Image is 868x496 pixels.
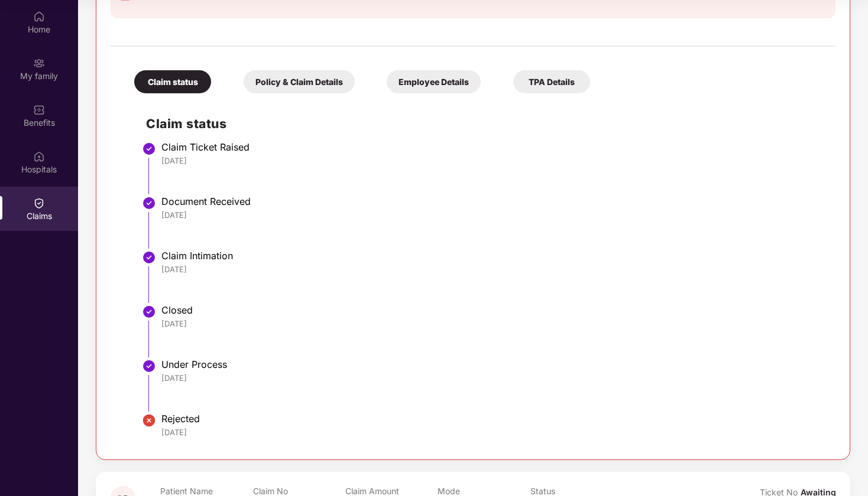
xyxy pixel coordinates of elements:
[161,318,824,329] div: [DATE]
[253,486,345,496] p: Claim No
[33,104,45,116] img: svg+xml;base64,PHN2ZyBpZD0iQmVuZWZpdHMiIHhtbG5zPSJodHRwOi8vd3d3LnczLm9yZy8yMDAwL3N2ZyIgd2lkdGg9Ij...
[161,413,824,425] div: Rejected
[345,486,438,496] p: Claim Amount
[161,210,824,220] div: [DATE]
[142,250,156,265] img: svg+xml;base64,PHN2ZyBpZD0iU3RlcC1Eb25lLTMyeDMyIiB4bWxucz0iaHR0cDovL3d3dy53My5vcmcvMjAwMC9zdmciIH...
[33,151,45,162] img: svg+xml;base64,PHN2ZyBpZD0iSG9zcGl0YWxzIiB4bWxucz0iaHR0cDovL3d3dy53My5vcmcvMjAwMC9zdmciIHdpZHRoPS...
[161,264,824,275] div: [DATE]
[33,11,45,22] img: svg+xml;base64,PHN2ZyBpZD0iSG9tZSIgeG1sbnM9Imh0dHA6Ly93d3cudzMub3JnLzIwMDAvc3ZnIiB3aWR0aD0iMjAiIG...
[160,486,252,496] p: Patient Name
[387,70,481,93] div: Employee Details
[161,195,824,207] div: Document Received
[438,486,530,496] p: Mode
[161,358,824,370] div: Under Process
[33,197,45,209] img: svg+xml;base64,PHN2ZyBpZD0iQ2xhaW0iIHhtbG5zPSJodHRwOi8vd3d3LnczLm9yZy8yMDAwL3N2ZyIgd2lkdGg9IjIwIi...
[142,196,156,210] img: svg+xml;base64,PHN2ZyBpZD0iU3RlcC1Eb25lLTMyeDMyIiB4bWxucz0iaHR0cDovL3d3dy53My5vcmcvMjAwMC9zdmciIH...
[142,359,156,373] img: svg+xml;base64,PHN2ZyBpZD0iU3RlcC1Eb25lLTMyeDMyIiB4bWxucz0iaHR0cDovL3d3dy53My5vcmcvMjAwMC9zdmciIH...
[161,373,824,383] div: [DATE]
[142,305,156,319] img: svg+xml;base64,PHN2ZyBpZD0iU3RlcC1Eb25lLTMyeDMyIiB4bWxucz0iaHR0cDovL3d3dy53My5vcmcvMjAwMC9zdmciIH...
[161,141,824,153] div: Claim Ticket Raised
[530,486,623,496] p: Status
[33,57,45,69] img: svg+xml;base64,PHN2ZyB3aWR0aD0iMjAiIGhlaWdodD0iMjAiIHZpZXdCb3g9IjAgMCAyMCAyMCIgZmlsbD0ibm9uZSIgeG...
[161,427,824,438] div: [DATE]
[146,114,824,133] h2: Claim status
[161,304,824,316] div: Closed
[161,250,824,262] div: Claim Intimation
[142,142,156,156] img: svg+xml;base64,PHN2ZyBpZD0iU3RlcC1Eb25lLTMyeDMyIiB4bWxucz0iaHR0cDovL3d3dy53My5vcmcvMjAwMC9zdmciIH...
[513,70,590,93] div: TPA Details
[134,70,211,93] div: Claim status
[161,155,824,166] div: [DATE]
[244,70,355,93] div: Policy & Claim Details
[142,413,156,428] img: svg+xml;base64,PHN2ZyBpZD0iU3RlcC1Eb25lLTIweDIwIiB4bWxucz0iaHR0cDovL3d3dy53My5vcmcvMjAwMC9zdmciIH...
